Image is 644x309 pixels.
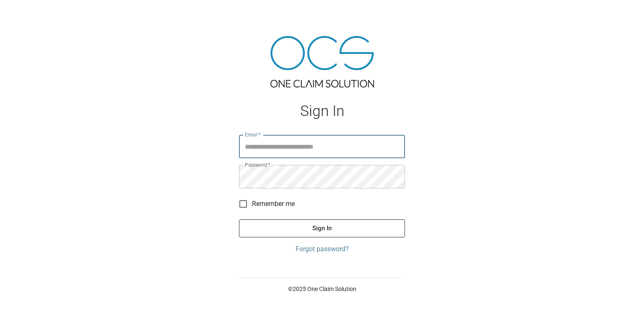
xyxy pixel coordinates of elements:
[239,285,405,293] p: © 2025 One Claim Solution
[245,131,261,138] label: Email
[270,36,374,88] img: ocs-logo-tra.png
[245,161,270,168] label: Password
[239,244,405,254] a: Forgot password?
[252,199,295,209] span: Remember me
[10,5,44,22] img: ocs-logo-white-transparent.png
[239,103,405,120] h1: Sign In
[239,219,405,237] button: Sign In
